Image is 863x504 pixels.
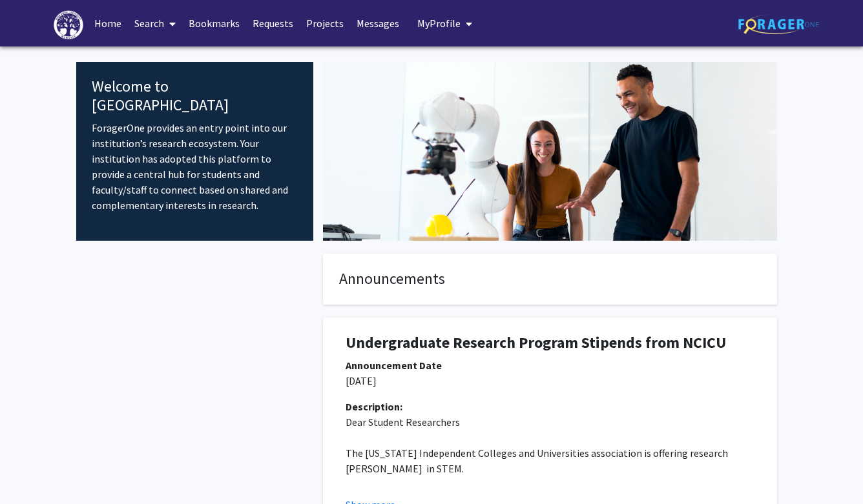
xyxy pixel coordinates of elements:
[128,1,182,46] a: Search
[92,77,298,115] h4: Welcome to [GEOGRAPHIC_DATA]
[92,120,298,213] p: ForagerOne provides an entry point into our institution’s research ecosystem. Your institution ha...
[346,414,754,430] p: Dear Student Researchers
[346,334,754,352] h1: Undergraduate Research Program Stipends from NCICU
[346,373,754,388] p: [DATE]
[738,14,819,34] img: ForagerOne Logo
[88,1,128,46] a: Home
[339,270,761,288] h4: Announcements
[417,17,461,30] span: My Profile
[10,446,55,494] iframe: Chat
[300,1,350,46] a: Projects
[350,1,406,46] a: Messages
[346,399,754,414] div: Description:
[54,10,83,39] img: High Point University Logo
[346,358,754,373] div: Announcement Date
[182,1,246,46] a: Bookmarks
[246,1,300,46] a: Requests
[323,62,777,241] img: Cover Image
[346,445,754,476] p: The [US_STATE] Independent Colleges and Universities association is offering research [PERSON_NAM...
